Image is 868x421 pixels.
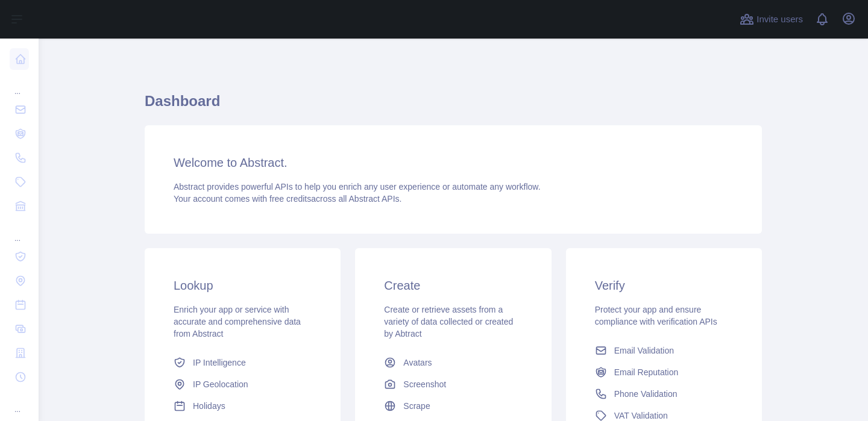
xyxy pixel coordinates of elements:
span: Email Reputation [614,366,679,378]
a: IP Intelligence [169,352,316,373]
span: Enrich your app or service with accurate and comprehensive data from Abstract [174,305,301,338]
h1: Dashboard [145,92,762,120]
span: Screenshot [403,378,446,390]
span: IP Intelligence [193,357,246,369]
a: Holidays [169,395,316,417]
span: Create or retrieve assets from a variety of data collected or created by Abtract [384,305,513,338]
span: Protect your app and ensure compliance with verification APIs [595,305,717,326]
span: Phone Validation [614,388,678,400]
a: Email Validation [590,340,738,361]
div: ... [10,390,29,414]
span: IP Geolocation [193,378,248,390]
span: Holidays [193,400,225,412]
a: Scrape [379,395,527,417]
span: Scrape [403,400,430,412]
h3: Verify [595,277,733,294]
span: Your account comes with across all Abstract APIs. [174,194,401,204]
a: Avatars [379,352,527,373]
a: Screenshot [379,373,527,395]
div: ... [10,72,29,96]
span: free credits [269,194,311,204]
h3: Welcome to Abstract. [174,154,733,171]
h3: Create [384,277,522,294]
span: Abstract provides powerful APIs to help you enrich any user experience or automate any workflow. [174,182,541,192]
a: Email Reputation [590,361,738,383]
a: Phone Validation [590,383,738,405]
h3: Lookup [174,277,312,294]
button: Invite users [737,10,805,29]
span: Email Validation [614,345,674,357]
span: Avatars [403,357,432,369]
span: Invite users [756,13,803,27]
div: ... [10,219,29,243]
a: IP Geolocation [169,373,316,395]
